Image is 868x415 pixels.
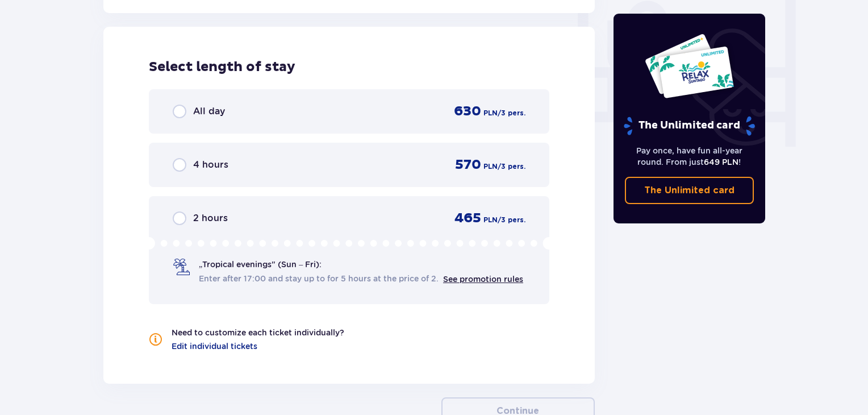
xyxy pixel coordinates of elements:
[193,105,225,118] span: All day
[193,159,228,171] span: 4 hours
[172,327,344,338] p: Need to customize each ticket individually?
[498,108,525,118] span: / 3 pers.
[704,157,738,167] span: 649 PLN
[454,210,481,227] span: 465
[625,145,754,168] p: Pay once, have fun all-year round. From just !
[199,259,322,270] span: „Tropical evenings" (Sun – Fri):
[149,59,549,76] h2: Select length of stay
[454,103,481,120] span: 630
[498,215,525,225] span: / 3 pers.
[644,184,735,197] p: The Unlimited card
[483,161,498,172] span: PLN
[172,341,257,352] a: Edit individual tickets
[625,177,754,204] a: The Unlimited card
[199,273,439,284] span: Enter after 17:00 and stay up to for 5 hours at the price of 2.
[483,215,498,225] span: PLN
[455,156,481,173] span: 570
[644,33,735,99] img: Two entry cards to Suntago with the word 'UNLIMITED RELAX', featuring a white background with tro...
[623,116,756,136] p: The Unlimited card
[483,108,498,118] span: PLN
[193,212,228,225] span: 2 hours
[498,161,525,172] span: / 3 pers.
[443,275,523,284] a: See promotion rules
